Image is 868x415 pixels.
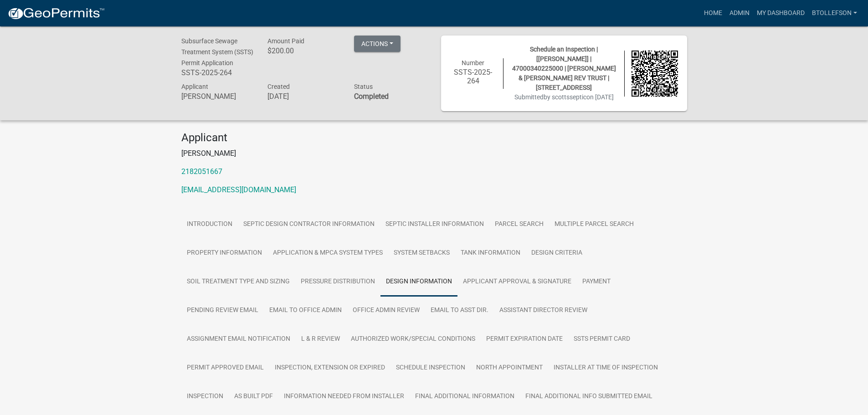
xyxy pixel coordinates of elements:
a: Permit Approved Email [181,354,269,383]
h6: [DATE] [267,92,340,101]
span: Submitted on [DATE] [514,93,614,101]
a: Property Information [181,239,267,268]
a: Email to Asst Dir. [425,296,494,325]
a: SSTS Permit Card [568,325,636,354]
a: Pending review Email [181,296,264,325]
a: Payment [577,267,616,297]
span: Status [354,83,373,90]
a: Office Admin Review [347,296,425,325]
a: Application & MPCA System Types [267,239,388,268]
strong: Completed [354,92,389,101]
a: Multiple Parcel Search [549,210,639,239]
a: Parcel search [489,210,549,239]
h6: SSTS-2025-264 [450,68,497,85]
a: Tank Information [455,239,526,268]
h6: SSTS-2025-264 [181,68,254,77]
a: Admin [726,5,753,22]
a: Assignment Email Notification [181,325,296,354]
a: Assistant Director Review [494,296,593,325]
a: Authorized Work/Special Conditions [345,325,481,354]
a: 2182051667 [181,167,222,176]
a: Inspection, Extension or EXPIRED [269,354,390,383]
a: Installer at time of Inspection [548,354,663,383]
a: Design Information [380,267,457,297]
a: Permit Expiration Date [481,325,568,354]
span: Applicant [181,83,208,90]
span: Subsurface Sewage Treatment System (SSTS) Permit Application [181,37,253,67]
span: by scottsseptic [544,93,586,101]
a: Inspection [181,382,229,411]
a: L & R Review [296,325,345,354]
a: Email to Office Admin [264,296,347,325]
a: Final Additional Info submitted Email [520,382,658,411]
a: As built pdf [229,382,278,411]
a: Applicant Approval & Signature [457,267,577,297]
a: North Appointment [471,354,548,383]
a: Schedule Inspection [390,354,471,383]
span: Amount Paid [267,37,304,45]
a: Pressure Distribution [295,267,380,297]
img: QR code [632,51,678,97]
h4: Applicant [181,131,687,144]
span: Created [267,83,290,90]
a: Information Needed from Installer [278,382,410,411]
a: Soil Treatment Type and Sizing [181,267,295,297]
a: Home [700,5,726,22]
h6: [PERSON_NAME] [181,92,254,101]
a: [EMAIL_ADDRESS][DOMAIN_NAME] [181,185,296,194]
p: [PERSON_NAME] [181,148,687,159]
a: My Dashboard [753,5,808,22]
span: Schedule an Inspection | [[PERSON_NAME]] | 47000340225000 | [PERSON_NAME] & [PERSON_NAME] REV TRU... [512,46,616,91]
h6: $200.00 [267,46,340,55]
a: System Setbacks [388,239,455,268]
a: btollefson [808,5,861,22]
a: Introduction [181,210,238,239]
a: Final Additional Information [410,382,520,411]
a: Design Criteria [526,239,588,268]
a: Septic Installer Information [380,210,489,239]
a: Septic Design Contractor Information [238,210,380,239]
button: Actions [354,36,401,52]
span: Number [462,59,484,67]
